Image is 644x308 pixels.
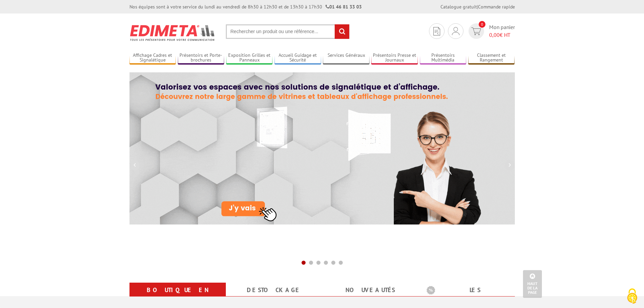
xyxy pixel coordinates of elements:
input: Rechercher un produit ou une référence... [226,24,350,39]
img: devis rapide [471,27,481,35]
span: € HT [489,31,515,39]
a: Présentoirs et Porte-brochures [178,52,224,64]
a: Catalogue gratuit [440,4,477,10]
b: Les promotions [427,284,511,298]
img: Cookies (fenêtre modale) [624,288,641,305]
a: Accueil Guidage et Sécurité [275,52,321,64]
a: Présentoirs Presse et Journaux [371,52,418,64]
img: devis rapide [433,27,440,35]
a: devis rapide 0 Mon panier 0,00€ HT [467,23,515,39]
a: nouveautés [330,284,410,296]
span: Mon panier [489,23,515,39]
img: devis rapide [452,27,459,35]
a: Présentoirs Multimédia [420,52,467,64]
a: Haut de la page [523,270,542,298]
div: | [440,3,515,10]
a: Services Généraux [323,52,369,64]
a: Exposition Grilles et Panneaux [226,52,273,64]
a: Commande rapide [478,4,515,10]
input: rechercher [335,24,349,39]
a: Affichage Cadres et Signalétique [129,52,176,64]
a: Destockage [234,284,314,296]
a: Classement et Rangement [468,52,515,64]
div: Nos équipes sont à votre service du lundi au vendredi de 8h30 à 12h30 et de 13h30 à 17h30 [129,3,362,10]
span: 0 [479,21,485,28]
button: Cookies (fenêtre modale) [620,285,644,308]
img: Présentoir, panneau, stand - Edimeta - PLV, affichage, mobilier bureau, entreprise [129,20,216,45]
span: 0,00 [489,31,500,38]
strong: 01 46 81 33 03 [326,4,362,10]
